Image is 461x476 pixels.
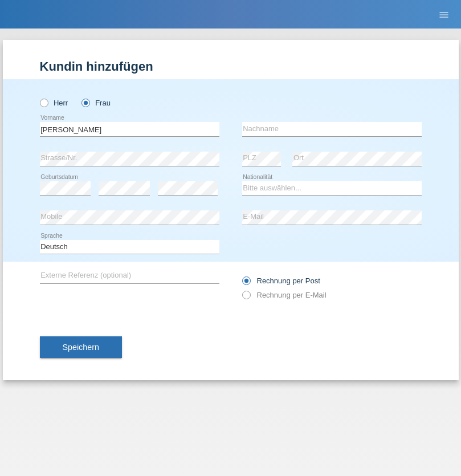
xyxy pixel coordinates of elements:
[40,59,422,74] h1: Kundin hinzufügen
[438,9,450,21] i: menu
[63,343,99,352] span: Speichern
[433,11,455,18] a: menu
[242,291,327,299] label: Rechnung per E-Mail
[81,99,111,107] label: Frau
[242,276,250,291] input: Rechnung per Post
[81,99,89,106] input: Frau
[40,99,47,106] input: Herr
[242,291,250,305] input: Rechnung per E-Mail
[40,99,68,107] label: Herr
[40,336,122,358] button: Speichern
[242,276,320,285] label: Rechnung per Post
